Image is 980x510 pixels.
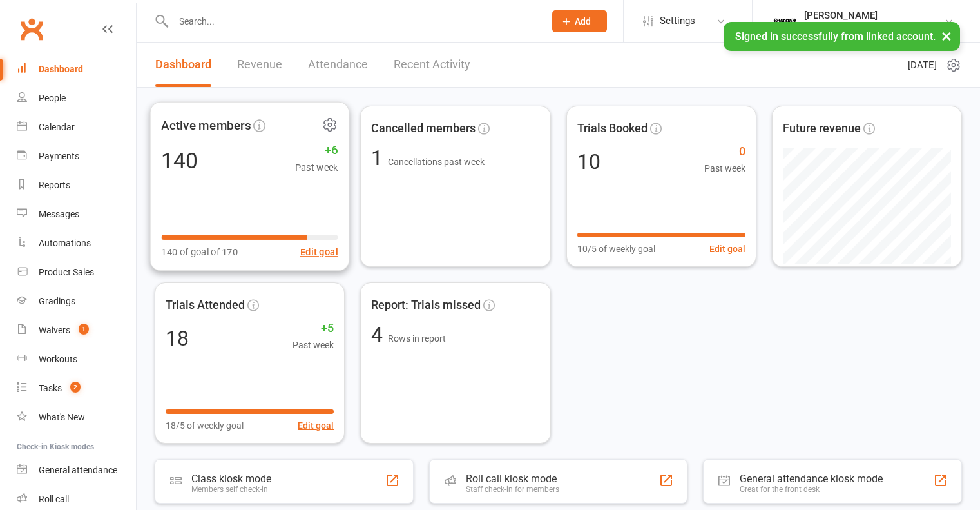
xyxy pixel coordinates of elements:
[17,55,136,84] a: Dashboard
[17,200,136,229] a: Messages
[17,316,136,345] a: Waivers 1
[155,43,211,87] a: Dashboard
[70,382,81,393] span: 2
[17,113,136,142] a: Calendar
[39,465,117,475] div: General attendance
[39,494,69,504] div: Roll call
[161,115,251,135] span: Active members
[166,328,189,349] div: 18
[308,43,368,87] a: Attendance
[17,403,136,432] a: What's New
[740,473,883,485] div: General attendance kiosk mode
[39,412,85,422] div: What's New
[388,333,446,344] span: Rows in report
[371,296,481,315] span: Report: Trials missed
[709,242,745,256] button: Edit goal
[166,418,244,433] span: 18/5 of weekly goal
[15,13,48,45] a: Clubworx
[17,374,136,403] a: Tasks 2
[17,84,136,113] a: People
[552,10,607,32] button: Add
[908,57,937,73] span: [DATE]
[935,22,958,50] button: ×
[161,244,238,260] span: 140 of goal of 170
[39,209,79,219] div: Messages
[735,30,936,43] span: Signed in successfully from linked account.
[39,383,62,393] div: Tasks
[577,152,600,172] div: 10
[388,157,485,167] span: Cancellations past week
[466,473,559,485] div: Roll call kiosk mode
[169,12,535,30] input: Search...
[298,418,334,433] button: Edit goal
[577,242,655,256] span: 10/5 of weekly goal
[17,287,136,316] a: Gradings
[577,119,648,138] span: Trials Booked
[295,141,338,160] span: +6
[39,151,79,161] div: Payments
[161,150,198,172] div: 140
[39,64,83,74] div: Dashboard
[804,21,944,33] div: [PERSON_NAME] [PERSON_NAME]
[293,319,334,338] span: +5
[17,456,136,485] a: General attendance kiosk mode
[783,119,861,138] span: Future revenue
[17,142,136,171] a: Payments
[575,16,591,26] span: Add
[39,93,66,103] div: People
[804,10,944,21] div: [PERSON_NAME]
[371,322,388,347] span: 4
[191,485,271,494] div: Members self check-in
[39,354,77,364] div: Workouts
[300,244,338,260] button: Edit goal
[191,473,271,485] div: Class kiosk mode
[39,122,75,132] div: Calendar
[39,267,94,277] div: Product Sales
[293,338,334,352] span: Past week
[394,43,470,87] a: Recent Activity
[39,296,75,306] div: Gradings
[39,238,91,248] div: Automations
[371,119,476,138] span: Cancelled members
[660,6,695,35] span: Settings
[39,180,70,190] div: Reports
[39,325,70,335] div: Waivers
[772,8,798,34] img: thumb_image1722295729.png
[371,146,388,170] span: 1
[17,258,136,287] a: Product Sales
[17,171,136,200] a: Reports
[704,142,745,161] span: 0
[466,485,559,494] div: Staff check-in for members
[704,161,745,175] span: Past week
[17,345,136,374] a: Workouts
[237,43,282,87] a: Revenue
[295,160,338,175] span: Past week
[166,296,245,315] span: Trials Attended
[17,229,136,258] a: Automations
[79,324,89,335] span: 1
[740,485,883,494] div: Great for the front desk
